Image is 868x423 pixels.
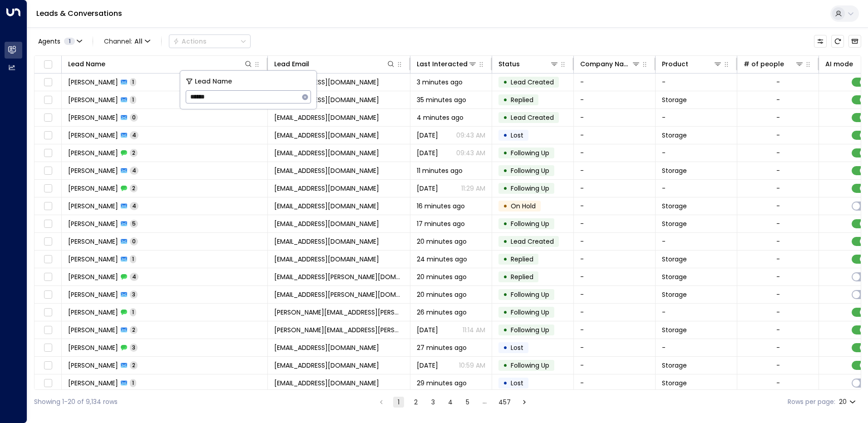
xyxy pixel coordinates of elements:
p: 09:43 AM [456,131,485,140]
span: Toggle select row [42,148,54,159]
div: - [776,148,780,157]
div: • [503,340,508,355]
div: Lead Email [274,59,309,69]
div: Actions [173,37,207,45]
span: Storage [662,131,687,140]
span: Storage [662,361,687,370]
td: - [574,321,656,339]
span: Angela Dawson [68,148,118,157]
div: - [776,325,780,334]
span: Following Up [511,148,549,157]
span: Replied [511,255,533,264]
span: 20 minutes ago [417,290,467,299]
span: 1 [64,38,75,45]
div: - [776,379,780,388]
span: 1 [130,78,136,86]
button: Channel:All [100,35,154,48]
span: michelle.jeary@outlook.com [274,325,404,334]
span: 35 minutes ago [417,95,466,104]
span: maz.pickel@hotmail.co.uk [274,272,404,281]
div: Status [498,59,520,69]
span: 2 [130,149,138,157]
div: Lead Name [68,59,105,69]
div: • [503,251,508,267]
span: Storage [662,255,687,264]
span: 4 [130,202,138,210]
span: 20 minutes ago [417,272,467,281]
td: - [656,304,737,321]
span: Following Up [511,219,549,228]
div: Product [662,59,722,69]
button: page 1 [393,397,404,408]
span: maz.pickel@hotmail.co.uk [274,290,404,299]
p: 11:29 AM [461,184,485,193]
div: 20 [839,395,858,408]
span: Angela Dawson [68,131,118,140]
div: … [479,397,490,408]
span: Toggle select row [42,378,54,389]
button: Go to next page [519,397,530,408]
td: - [574,374,656,392]
span: Toggle select row [42,289,54,300]
span: Storage [662,379,687,388]
span: Angela Dawson [68,113,118,122]
span: Toggle select row [42,183,54,194]
span: michelle.jeary@outlook.com [274,308,404,317]
span: 1 [130,379,136,387]
td: - [574,127,656,144]
button: Go to page 3 [428,397,439,408]
span: Storage [662,95,687,104]
span: Michael Gittens [68,361,118,370]
div: - [776,219,780,228]
span: 2 [130,184,138,192]
div: Product [662,59,688,69]
span: Lead Name [195,76,232,87]
div: - [776,290,780,299]
div: • [503,287,508,302]
span: Following Up [511,325,549,334]
div: Lead Email [274,59,395,69]
span: 4 [130,273,138,280]
span: 3 minutes ago [417,78,463,87]
span: jackhaycocks@hotmail.co.uk [274,202,379,211]
td: - [574,251,656,268]
span: Lost [511,131,523,140]
span: Toggle select row [42,342,54,354]
div: - [776,166,780,175]
span: Storage [662,325,687,334]
div: • [503,198,508,214]
span: angeladawson186@gmail.com [274,148,379,157]
span: rohitxp7@yahoo.com [274,95,379,104]
div: - [776,272,780,281]
span: 2 [130,361,138,369]
span: Yesterday [417,361,438,370]
div: • [503,216,508,231]
td: - [656,339,737,356]
div: Last Interacted [417,59,468,69]
span: Aug 21, 2025 [417,184,438,193]
span: Toggle select row [42,77,54,88]
div: - [776,237,780,246]
button: Go to page 5 [462,397,473,408]
td: - [574,197,656,215]
span: Toggle select row [42,201,54,212]
div: - [776,184,780,193]
span: mgittens13-15@hotmail.com [274,361,379,370]
span: Toggle select all [42,59,54,70]
span: Toggle select row [42,307,54,318]
div: • [503,92,508,108]
div: - [776,361,780,370]
td: - [656,109,737,126]
td: - [656,144,737,162]
span: ashley.rowe1972@outlook.com [274,237,379,246]
div: AI mode [825,59,853,69]
td: - [574,268,656,285]
div: Lead Name [68,59,253,69]
span: Lead Created [511,78,554,87]
div: • [503,234,508,249]
span: Toggle select row [42,218,54,230]
div: # of people [744,59,784,69]
span: Ashley Rowe [68,237,118,246]
span: Toggle select row [42,165,54,177]
span: Aug 19, 2025 [417,148,438,157]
